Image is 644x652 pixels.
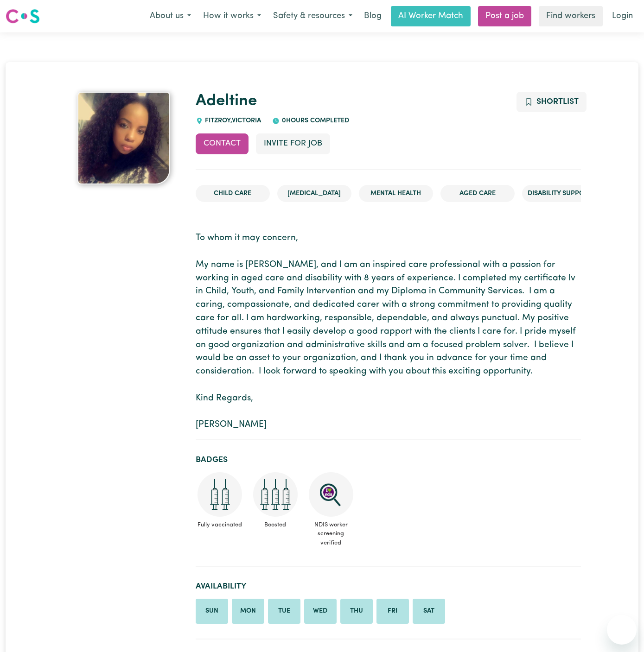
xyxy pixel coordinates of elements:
button: Add to shortlist [516,92,587,112]
li: Disability Support [522,185,598,203]
span: FITZROY , Victoria [203,117,261,124]
img: Adeltine [77,92,170,184]
li: Available on Saturday [413,599,445,624]
span: Shortlist [536,98,579,106]
li: Available on Sunday [196,599,228,624]
h2: Badges [196,455,581,465]
li: Mental Health [359,185,433,203]
img: NDIS Worker Screening Verified [309,472,353,517]
a: Adeltine 's profile picture' [64,92,185,184]
img: Care and support worker has received booster dose of COVID-19 vaccination [253,472,298,517]
button: How it works [197,6,267,26]
li: Available on Tuesday [268,599,300,624]
button: Safety & resources [267,6,358,26]
li: [MEDICAL_DATA] [277,185,351,203]
li: Available on Wednesday [304,599,337,624]
button: About us [144,6,197,26]
li: Aged Care [440,185,515,203]
a: Post a job [478,6,531,26]
button: Invite for Job [256,133,330,154]
li: Available on Thursday [340,599,373,624]
span: 0 hours completed [280,117,349,124]
iframe: Button to launch messaging window [607,615,637,645]
a: Careseekers logo [6,6,40,27]
a: Find workers [539,6,603,26]
img: Care and support worker has received 2 doses of COVID-19 vaccine [198,472,242,517]
a: Blog [358,6,387,26]
a: Adeltine [196,93,257,109]
a: Login [606,6,638,26]
h2: Availability [196,582,581,591]
li: Child care [196,185,270,203]
span: NDIS worker screening verified [307,517,355,551]
span: Boosted [251,517,300,533]
span: Fully vaccinated [196,517,244,533]
button: Contact [196,133,249,154]
p: To whom it may concern, My name is [PERSON_NAME], and I am an inspired care professional with a p... [196,232,581,432]
li: Available on Monday [232,599,264,624]
li: Available on Friday [376,599,409,624]
img: Careseekers logo [6,8,40,25]
a: AI Worker Match [391,6,471,26]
